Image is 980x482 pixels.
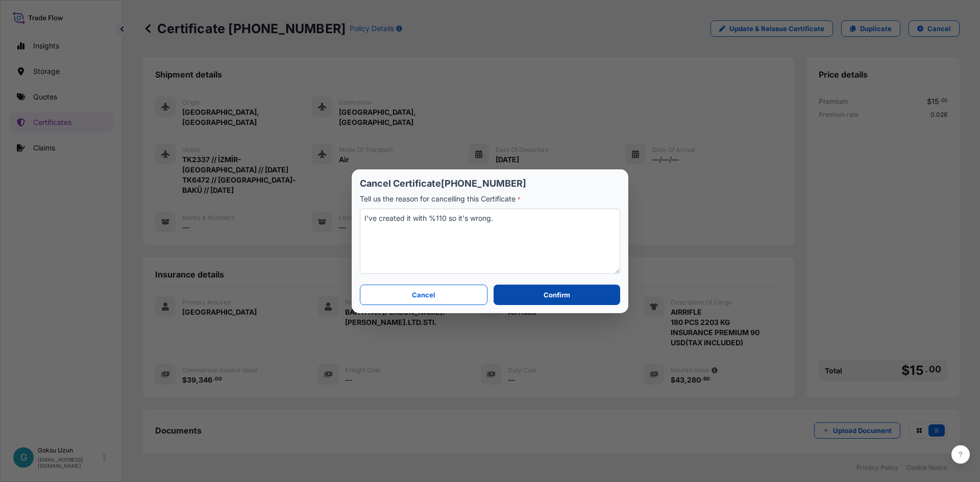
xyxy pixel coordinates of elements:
p: Tell us the reason for cancelling this Certificate [360,194,620,205]
p: Confirm [544,290,570,300]
p: Cancel [412,290,435,300]
textarea: I've created it with %110 so it's wrong. [360,209,620,274]
button: Confirm [494,285,620,305]
button: Cancel [360,285,487,305]
p: Cancel Certificate [PHONE_NUMBER] [360,177,620,190]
